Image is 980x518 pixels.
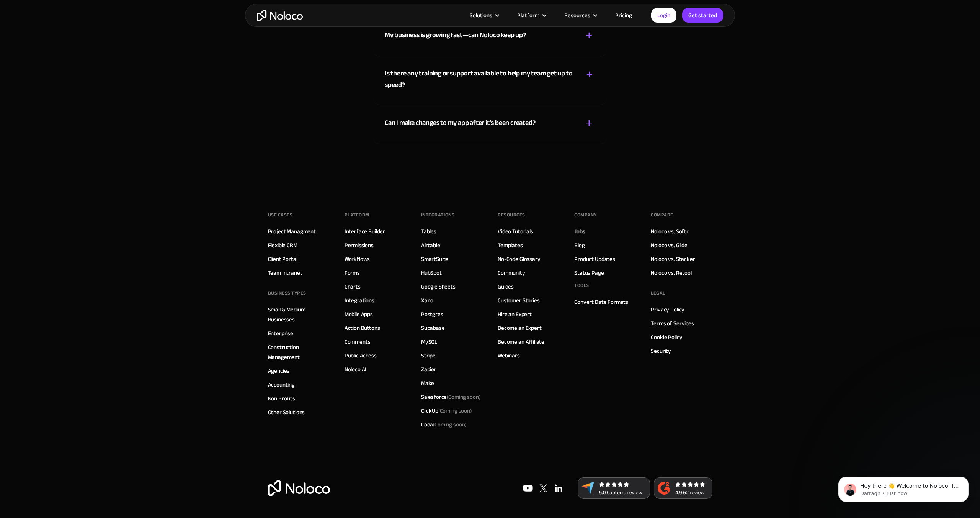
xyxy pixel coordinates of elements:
[421,226,436,236] a: Tables
[433,419,467,430] span: (Coming soon)
[586,68,593,81] div: +
[268,407,305,417] a: Other Solutions
[268,254,297,264] a: Client Portal
[421,351,436,361] a: Stripe
[651,318,694,328] a: Terms of Services
[421,309,443,319] a: Postgres
[498,282,514,292] a: Guides
[421,378,434,388] a: Make
[447,392,480,402] span: (Coming soon)
[345,351,377,361] a: Public Access
[498,351,520,361] a: Webinars
[498,337,544,347] a: Become an Affiliate
[682,8,723,23] a: Get started
[421,268,442,278] a: HubSpot
[470,10,492,20] div: Solutions
[574,268,604,278] a: Status Page
[508,10,555,20] div: Platform
[421,282,456,292] a: Google Sheets
[498,295,540,305] a: Customer Stories
[268,328,294,338] a: Enterprise
[345,268,360,278] a: Forms
[268,226,316,236] a: Project Managment
[345,209,369,221] div: Platform
[385,30,526,41] div: My business is growing fast—can Noloco keep up?
[574,240,585,250] a: Blog
[651,254,695,264] a: Noloco vs. Stacker
[268,380,295,390] a: Accounting
[421,254,449,264] a: SmartSuite
[438,405,472,416] span: (Coming soon)
[651,287,665,299] div: Legal
[460,10,508,20] div: Solutions
[385,117,535,129] div: Can I make changes to my app after it’s been created?
[421,209,454,221] div: INTEGRATIONS
[555,10,606,20] div: Resources
[421,240,440,250] a: Airtable
[385,68,575,91] div: Is there any training or support available to help my team get up to speed?
[498,240,523,250] a: Templates
[498,226,533,236] a: Video Tutorials
[574,297,628,307] a: Convert Date Formats
[421,364,436,374] a: Zapier
[345,240,374,250] a: Permissions
[268,342,329,362] a: Construction Management
[421,295,433,305] a: Xano
[574,254,615,264] a: Product Updates
[498,209,525,221] div: Resources
[564,10,590,20] div: Resources
[651,209,673,221] div: Compare
[574,209,597,221] div: Company
[268,209,293,221] div: Use Cases
[651,346,671,356] a: Security
[268,366,290,376] a: Agencies
[421,392,481,402] div: Salesforce
[421,420,467,429] div: Coda
[345,254,370,264] a: Workflows
[574,226,585,236] a: Jobs
[421,337,437,347] a: MySQL
[498,254,541,264] a: No-Code Glossary
[827,461,980,514] iframe: Intercom notifications message
[586,116,593,130] div: +
[268,268,302,278] a: Team Intranet
[586,29,593,42] div: +
[345,364,367,374] a: Noloco AI
[574,280,589,291] div: Tools
[345,226,385,236] a: Interface Builder
[651,8,676,23] a: Login
[345,282,361,292] a: Charts
[268,305,329,325] a: Small & Medium Businesses
[651,268,691,278] a: Noloco vs. Retool
[421,323,445,333] a: Supabase
[606,10,642,20] a: Pricing
[345,337,371,347] a: Comments
[268,287,306,299] div: BUSINESS TYPES
[498,323,542,333] a: Become an Expert
[345,295,374,305] a: Integrations
[498,309,532,319] a: Hire an Expert
[421,406,472,416] div: ClickUp
[517,10,539,20] div: Platform
[345,309,373,319] a: Mobile Apps
[268,240,297,250] a: Flexible CRM
[498,268,525,278] a: Community
[268,393,295,403] a: Non Profits
[651,305,684,315] a: Privacy Policy
[651,332,682,342] a: Cookie Policy
[257,10,303,21] a: home
[651,226,689,236] a: Noloco vs. Softr
[345,323,380,333] a: Action Buttons
[651,240,688,250] a: Noloco vs. Glide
